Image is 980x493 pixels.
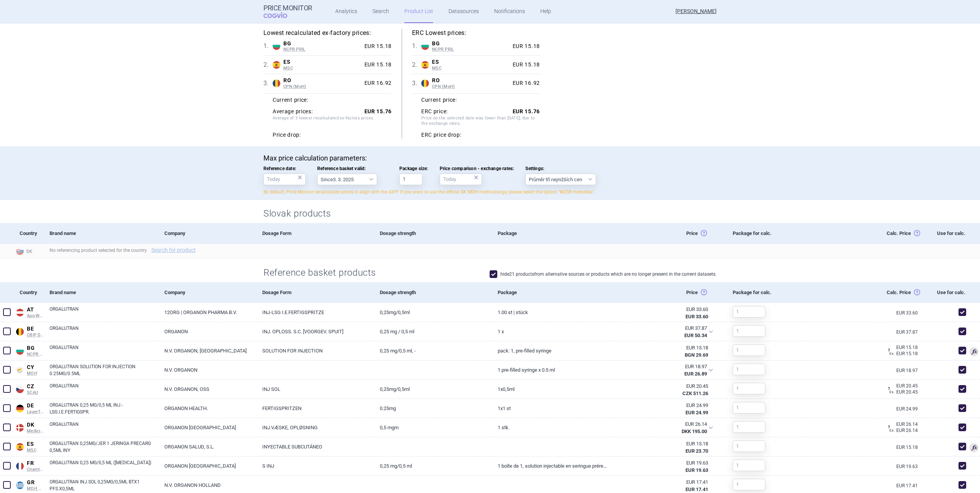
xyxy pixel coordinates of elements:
[805,282,920,303] div: Calc. Price
[27,467,44,472] span: Cnamts CIP
[50,402,159,415] a: ORGALUTRAN 0,25 MG/0,5 ML INJ.-LSG.I.E.FERTIGSPR.
[896,311,920,315] a: EUR 33.60
[257,282,374,303] div: Dosage Form
[889,350,920,357] div: EUR 15.18
[685,314,708,319] strong: EUR 33.60
[283,47,361,52] span: NCPR PRIL
[50,363,159,377] a: ORGALUTRAN SOLUTION FOR INJECTION 0.25MG/0.5ML
[412,79,421,88] span: 3 .
[685,486,708,492] strong: EUR 17.41
[492,282,609,303] div: Package
[364,108,392,114] strong: EUR 15.76
[374,303,492,322] a: 0,25MG/0,5ML
[440,166,514,171] span: Price comparison - exchange rates:
[263,189,717,195] p: By default, Price Monitor recalculates prices in align with the AIFP. If you want to use the offi...
[886,425,891,430] span: ?
[273,116,392,128] span: Average of 3 lowest recalculated ex-factory prices
[733,440,765,452] input: 1
[283,59,361,66] span: ES
[159,322,257,341] a: ORGANON
[615,383,708,397] abbr: Ex-Factory bez DPH zo zdroja
[609,361,718,380] div: EUR 18.97EUR 26.89
[889,351,895,356] span: Ex.
[432,59,510,66] span: ES
[317,166,388,171] span: Reference basket valid:
[615,440,708,454] abbr: MZSR metodika
[159,282,257,303] div: Company
[889,388,920,396] div: EUR 20.45
[27,326,44,333] span: BE
[263,154,717,162] p: Max price calculation parameters:
[421,108,448,115] strong: ERC price:
[27,390,44,395] span: SCAU
[16,385,24,393] img: Czech Republic
[615,344,708,351] div: EUR 15.18
[27,422,44,428] span: DK
[896,483,920,488] a: EUR 17.41
[273,108,313,115] strong: Average prices:
[14,439,44,453] a: ESESMSC
[432,84,510,89] span: CPN (MoH)
[263,166,306,171] span: Reference date:
[257,380,374,399] a: INJ SOL
[432,47,510,52] span: NCPR PRIL
[432,40,510,47] span: BG
[273,79,280,87] img: Romania
[609,322,718,341] div: EUR 37.87EUR 50.34
[263,60,273,69] span: 2 .
[257,418,374,437] a: INJ.VÆSKE, OPLØSNING
[159,418,257,437] a: ORGANON [GEOGRAPHIC_DATA]
[399,166,428,171] span: Package size:
[159,457,257,475] a: ORGANON [GEOGRAPHIC_DATA]
[16,481,24,489] img: Greece
[896,407,920,411] a: EUR 24.99
[159,303,257,322] a: 12ORG | ORGANON PHARMA B.V.
[50,440,159,454] a: ORGALUTRAN 0,25MG/JER 1 JERINGA PRECARG 0,5ML INY
[263,266,382,279] h2: Reference basket products
[263,29,392,37] h5: Lowest recalculated ex-factory prices:
[432,66,510,71] span: MSC
[492,418,609,437] a: 1 stk.
[16,328,24,336] img: Belgium
[27,345,44,352] span: BG
[615,402,708,409] div: EUR 24.99
[685,410,708,415] strong: EUR 24.99
[615,344,708,358] abbr: Ex-Factory bez DPH zo zdroja
[492,223,609,244] div: Package
[684,371,707,377] strong: EUR 26.89
[525,166,596,171] span: Settings:
[510,80,540,87] div: EUR 16.92
[920,223,969,244] div: Use for calc.
[421,79,429,87] img: Romania
[510,61,540,68] div: EUR 15.18
[159,380,257,399] a: N.V. ORGANON, OSS
[374,322,492,341] a: 0,25 mg / 0,5 ml
[273,97,308,103] strong: Current price:
[682,428,707,434] strong: DKK 195.00
[14,305,44,318] a: ATATApo-Warenv.I
[257,437,374,456] a: INYECTABLE SUBCUTÁNEO
[896,445,920,450] a: EUR 15.18
[374,457,492,475] a: 0,25 mg/0,5 ml
[615,421,707,428] div: EUR 26.14
[283,40,361,47] span: BG
[733,325,765,337] input: 1
[16,405,24,412] img: Germany
[257,341,374,360] a: SOLUTION FOR INJECTION
[525,174,596,185] select: Settings:
[14,343,44,357] a: BGBGNCPR PRIL
[615,479,708,486] div: EUR 17.41
[27,441,44,448] span: ES
[27,383,44,390] span: CZ
[50,344,159,358] a: ORGALUTRAN
[27,486,44,491] span: MOH PS
[27,479,44,486] span: GR
[733,460,765,471] input: 1
[27,352,44,357] span: NCPR PRIL
[50,306,159,319] a: ORGALUTRAN
[412,29,540,37] h5: ERC Lowest prices:
[615,363,707,377] abbr: Nájdená cena bez DPH a OP lekárne
[16,247,24,255] img: Slovakia
[374,418,492,437] a: 0,5 mgm
[14,382,44,395] a: CZCZSCAU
